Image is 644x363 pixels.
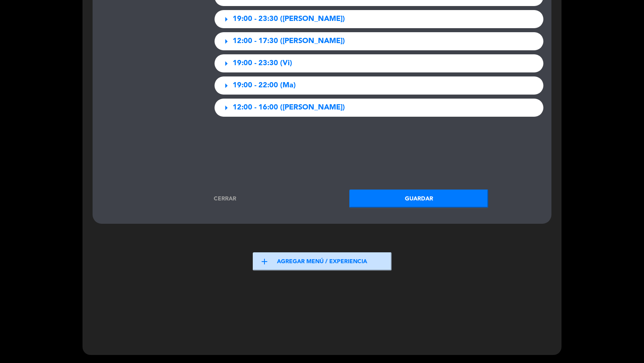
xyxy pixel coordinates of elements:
[349,190,488,208] button: Guardar
[233,35,345,47] span: 12:00 - 17:30 ([PERSON_NAME])
[221,36,232,47] span: arrow_right
[221,102,232,113] span: arrow_right
[233,102,345,113] span: 12:00 - 16:00 ([PERSON_NAME])
[233,13,345,25] span: 19:00 - 23:30 ([PERSON_NAME])
[221,58,232,69] span: arrow_right
[221,80,232,91] span: arrow_right
[253,252,392,270] button: addAgregar menú / experiencia
[156,194,295,204] a: Cerrar
[233,58,292,69] span: 19:00 - 23:30 (Vi)
[260,257,269,266] span: add
[221,14,232,25] span: arrow_right
[233,80,296,91] span: 19:00 - 22:00 (Ma)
